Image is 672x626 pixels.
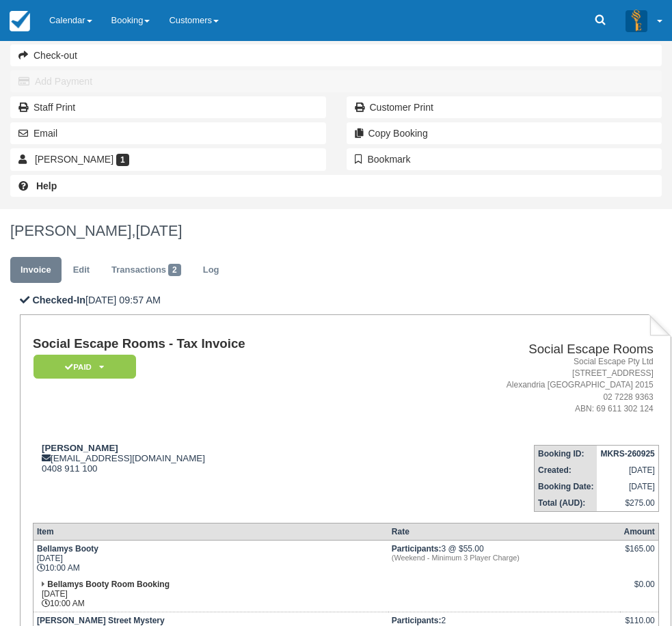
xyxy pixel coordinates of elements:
td: $275.00 [597,495,658,512]
a: Help [10,175,662,197]
a: [PERSON_NAME] 1 [10,148,326,170]
td: [DATE] [597,478,658,495]
h1: [PERSON_NAME], [10,223,662,239]
span: [PERSON_NAME] [35,154,113,165]
img: checkfront-main-nav-mini-logo.png [10,11,30,31]
a: Paid [33,354,131,379]
th: Amount [620,523,658,540]
a: Invoice [10,257,62,284]
span: 1 [116,154,129,166]
div: [EMAIL_ADDRESS][DOMAIN_NAME] 0408 911 100 [33,443,392,474]
strong: Participants [392,544,442,554]
a: Edit [63,257,100,284]
strong: MKRS-260925 [600,449,654,459]
strong: [PERSON_NAME] Street Mystery [37,616,165,625]
h1: Social Escape Rooms - Tax Invoice [33,337,392,351]
button: Check-out [10,44,662,66]
a: Staff Print [10,96,326,118]
b: Checked-In [32,295,85,305]
strong: Bellamys Booty Room Booking [47,580,170,589]
strong: [PERSON_NAME] [42,443,118,453]
h2: Social Escape Rooms [397,342,654,357]
button: Copy Booking [347,122,662,144]
th: Item [33,523,388,540]
a: Customer Print [347,96,662,118]
th: Created: [535,462,597,478]
th: Booking ID: [535,445,597,462]
th: Booking Date: [535,478,597,495]
button: Email [10,122,326,144]
div: $0.00 [623,580,654,600]
button: Bookmark [347,148,662,170]
td: 3 @ $55.00 [388,540,621,576]
span: 2 [168,264,181,276]
span: [DATE] [135,222,182,239]
strong: Participants [392,616,442,625]
div: $165.00 [623,544,654,564]
th: Total (AUD): [535,495,597,512]
a: Transactions2 [101,257,191,284]
a: Log [193,257,230,284]
td: [DATE] 10:00 AM [33,540,388,576]
address: Social Escape Pty Ltd [STREET_ADDRESS] Alexandria [GEOGRAPHIC_DATA] 2015 02 7228 9363 ABN: 69 611... [397,356,654,415]
em: (Weekend - Minimum 3 Player Charge) [392,554,617,562]
td: [DATE] [597,462,658,478]
b: Help [36,180,57,191]
button: Add Payment [10,70,662,92]
th: Rate [388,523,621,540]
img: A3 [626,10,647,31]
em: Paid [33,355,136,379]
td: [DATE] 10:00 AM [33,576,388,612]
strong: Bellamys Booty [37,544,98,554]
p: [DATE] 09:57 AM [20,293,671,308]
